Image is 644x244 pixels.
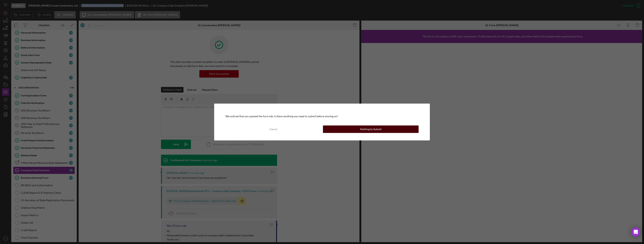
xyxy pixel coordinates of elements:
[269,125,277,133] div: Cancel
[323,125,419,133] button: Nothing to Submit
[225,125,321,133] button: Cancel
[631,228,640,237] div: Open Intercom Messenger
[360,125,382,133] div: Nothing to Submit
[225,115,419,118] div: We noticed that you opened the form tab. Is there anything you need to submit before moving on?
